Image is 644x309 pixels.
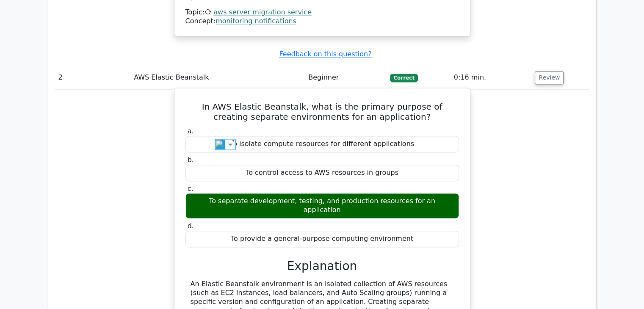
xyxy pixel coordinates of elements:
a: monitoring notifications [216,17,296,25]
span: Correct [390,74,417,82]
div: Topic: [185,8,459,17]
h5: In AWS Elastic Beanstalk, what is the primary purpose of creating separate environments for an ap... [185,102,460,122]
span: c. [188,185,193,193]
div: To control access to AWS resources in groups [185,165,459,181]
div: To separate development, testing, and production resources for an application [185,193,459,218]
span: d. [188,222,194,230]
td: 0:16 min. [451,66,532,90]
a: Feedback on this question? [279,50,371,58]
button: Review [535,71,564,84]
div: Concept: [185,17,459,26]
div: To isolate compute resources for different applications [185,136,459,152]
td: AWS Elastic Beanstalk [130,66,305,90]
td: 2 [55,66,131,90]
h3: Explanation [191,259,454,273]
span: b. [188,156,194,164]
div: To provide a general-purpose computing environment [185,231,459,247]
span: a. [188,127,194,135]
a: aws server migration service [213,8,312,16]
td: Beginner [305,66,387,90]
